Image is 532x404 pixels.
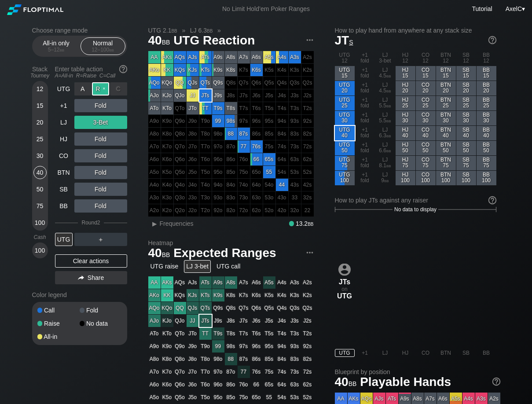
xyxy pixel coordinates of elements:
div: 100% fold in prior round [263,102,275,114]
div: SB 30 [456,111,476,125]
div: 100% fold in prior round [187,153,199,165]
span: » [213,27,225,34]
div: BTN 75 [436,156,456,170]
div: 100% fold in prior round [225,140,237,153]
div: QTs [199,77,212,89]
div: 100% fold in prior round [174,128,186,140]
div: 100% fold in prior round [289,115,301,127]
div: BB 50 [477,141,496,155]
div: BTN [55,166,73,179]
div: Call [37,307,80,313]
div: 99 [212,115,224,127]
div: Enter table action [55,62,127,82]
div: C [110,82,127,95]
div: CO [55,149,73,162]
h2: Choose range mode [32,27,127,34]
div: 100% fold in prior round [263,89,275,102]
div: HJ 50 [396,141,415,155]
div: SB 40 [456,126,476,140]
div: 100% fold in prior round [174,166,186,178]
span: bb [109,47,114,53]
div: 100% fold in prior round [225,77,237,89]
div: 100% fold in prior round [301,115,314,127]
div: 75 [33,199,47,213]
div: CO 75 [416,156,436,170]
img: ellipsis.fd386fe8.svg [305,248,315,257]
div: 100% fold in prior round [187,140,199,153]
div: BB 15 [477,66,496,81]
div: BTN 20 [436,81,456,95]
div: 88 [225,128,237,140]
div: BB 20 [477,81,496,95]
span: bb [386,88,391,94]
div: 100% fold in prior round [250,102,263,114]
div: BB 75 [477,156,496,170]
div: 65s [263,153,275,165]
span: s [349,37,353,46]
div: 100% fold in prior round [238,179,250,191]
div: CO 40 [416,126,436,140]
div: 100% fold in prior round [187,128,199,140]
div: 100% fold in prior round [161,179,173,191]
div: JTs [199,89,212,102]
div: KTo [161,102,173,114]
div: A3s [289,51,301,63]
div: 100% fold in prior round [250,179,263,191]
div: 100% fold in prior round [301,166,314,178]
div: 100% fold in prior round [289,128,301,140]
div: CO 25 [416,96,436,110]
div: 100% fold in prior round [225,191,237,204]
div: J9s [212,89,224,102]
div: 100% fold in prior round [276,77,288,89]
div: 100% fold in prior round [174,179,186,191]
div: AKs [161,51,173,63]
div: T8s [225,102,237,114]
a: Tutorial [472,5,492,12]
div: 100% fold in prior round [250,128,263,140]
div: 100% fold in prior round [263,77,275,89]
div: 15 [33,99,47,112]
div: 100% fold in prior round [174,115,186,127]
div: KTs [199,64,212,76]
div: 100% fold in prior round [199,115,212,127]
div: 100% fold in prior round [289,166,301,178]
div: R [92,82,109,95]
div: 100% fold in prior round [148,191,161,204]
div: +1 fold [355,171,375,185]
div: K8s [225,64,237,76]
div: 100% fold in prior round [187,179,199,191]
div: Fold [74,132,127,146]
div: HJ 20 [396,81,415,95]
div: BTN 30 [436,111,456,125]
div: 100% fold in prior round [238,64,250,76]
div: 100% fold in prior round [238,115,250,127]
div: +1 fold [355,141,375,155]
div: 50 [33,183,47,196]
div: CO 50 [416,141,436,155]
div: BTN 12 [436,51,456,66]
div: BTN 40 [436,126,456,140]
div: 100 [33,244,47,257]
span: bb [386,118,391,124]
div: A8s [225,51,237,63]
div: 100% fold in prior round [301,102,314,114]
div: HJ 15 [396,66,415,81]
img: help.32db89a4.svg [118,64,128,74]
div: UTG 20 [335,81,355,95]
div: 100% fold in prior round [250,77,263,89]
div: 100% fold in prior round [187,166,199,178]
img: help.32db89a4.svg [488,35,497,45]
div: 100% fold in prior round [250,166,263,178]
div: 100% fold in prior round [238,166,250,178]
span: UTG Reaction [172,34,256,48]
div: 100% fold in prior round [199,166,212,178]
div: 100% fold in prior round [199,191,212,204]
div: +1 fold [355,111,375,125]
div: 100% fold in prior round [289,102,301,114]
div: JJ [187,89,199,102]
div: CO 15 [416,66,436,81]
div: +1 [55,99,73,112]
div: 100% fold in prior round [199,179,212,191]
div: AJs [187,51,199,63]
div: QJs [187,77,199,89]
